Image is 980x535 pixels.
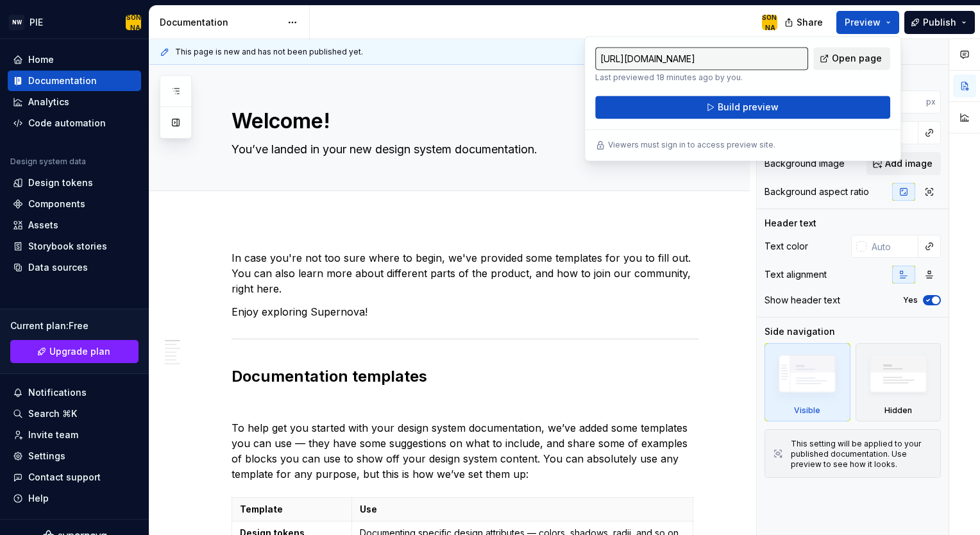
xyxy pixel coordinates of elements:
[765,157,845,170] div: Background image
[595,72,808,83] p: Last previewed 18 minutes ago by you.
[30,16,43,29] div: PIE
[8,49,141,70] a: Home
[229,139,696,160] textarea: You’ve landed in your new design system documentation.
[877,90,926,114] input: Auto
[762,2,777,43] div: [PERSON_NAME]
[28,96,69,108] div: Analytics
[28,261,88,274] div: Data sources
[160,16,281,29] div: Documentation
[608,140,775,150] p: Viewers must sign in to access preview site.
[10,319,139,332] div: Current plan : Free
[232,420,698,482] p: To help get you started with your design system documentation, we’ve added some templates you can...
[10,340,139,363] a: Upgrade plan
[885,157,933,170] span: Add image
[765,294,840,307] div: Show header text
[28,53,54,66] div: Home
[8,173,141,193] a: Design tokens
[232,304,698,319] p: Enjoy exploring Supernova!
[229,106,696,137] textarea: Welcome!
[28,117,106,130] div: Code automation
[884,405,912,416] div: Hidden
[28,450,65,463] div: Settings
[904,11,975,34] button: Publish
[765,325,835,338] div: Side navigation
[866,235,918,258] input: Auto
[791,439,933,470] div: This setting will be applied to your published documentation. Use preview to see how it looks.
[28,240,107,253] div: Storybook stories
[797,16,823,29] span: Share
[765,343,850,421] div: Visible
[28,176,93,189] div: Design tokens
[28,471,101,484] div: Contact support
[8,194,141,214] a: Components
[765,268,827,281] div: Text alignment
[718,101,779,114] span: Build preview
[28,492,49,505] div: Help
[28,219,58,232] div: Assets
[28,407,77,420] div: Search ⌘K
[595,96,890,119] button: Build preview
[9,15,24,30] div: NW
[28,198,85,210] div: Components
[813,47,890,70] a: Open page
[856,343,942,421] div: Hidden
[360,503,684,516] p: Use
[8,488,141,509] button: Help
[836,11,899,34] button: Preview
[10,157,86,167] div: Design system data
[28,386,87,399] div: Notifications
[126,2,141,43] div: [PERSON_NAME]
[3,8,146,36] button: NWPIE[PERSON_NAME]
[866,152,941,175] button: Add image
[8,446,141,466] a: Settings
[903,295,918,305] label: Yes
[845,16,881,29] span: Preview
[765,217,816,230] div: Header text
[49,345,110,358] span: Upgrade plan
[8,215,141,235] a: Assets
[926,97,936,107] p: px
[232,250,698,296] p: In case you're not too sure where to begin, we've provided some templates for you to fill out. Yo...
[778,11,831,34] button: Share
[175,47,363,57] span: This page is new and has not been published yet.
[8,467,141,488] button: Contact support
[8,382,141,403] button: Notifications
[240,503,344,516] p: Template
[232,366,698,387] h2: Documentation templates
[832,52,882,65] span: Open page
[28,429,78,441] div: Invite team
[8,425,141,445] a: Invite team
[794,405,820,416] div: Visible
[765,240,808,253] div: Text color
[8,403,141,424] button: Search ⌘K
[765,185,869,198] div: Background aspect ratio
[8,236,141,257] a: Storybook stories
[923,16,956,29] span: Publish
[8,113,141,133] a: Code automation
[8,71,141,91] a: Documentation
[8,92,141,112] a: Analytics
[8,257,141,278] a: Data sources
[28,74,97,87] div: Documentation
